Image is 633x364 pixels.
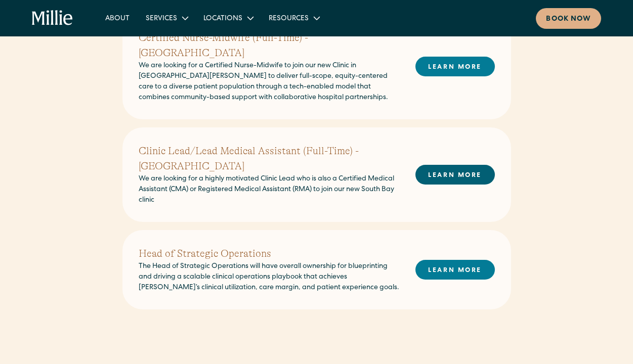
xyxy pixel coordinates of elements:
h2: Certified Nurse-Midwife (Full-Time) - [GEOGRAPHIC_DATA] [139,30,399,61]
div: Services [146,14,177,24]
div: Locations [195,10,261,26]
a: LEARN MORE [415,165,495,185]
a: About [97,10,138,26]
p: The Head of Strategic Operations will have overall ownership for blueprinting and driving a scala... [139,261,399,293]
a: Book now [536,8,601,29]
div: Services [138,10,195,26]
h2: Head of Strategic Operations [139,246,399,261]
div: Locations [203,14,242,24]
div: Resources [261,10,327,26]
h2: Clinic Lead/Lead Medical Assistant (Full-Time) - [GEOGRAPHIC_DATA] [139,144,399,174]
div: Resources [269,14,309,24]
p: We are looking for a Certified Nurse-Midwife to join our new Clinic in [GEOGRAPHIC_DATA][PERSON_N... [139,61,399,103]
a: home [32,10,73,26]
a: LEARN MORE [415,260,495,280]
div: Book now [546,14,591,25]
a: LEARN MORE [415,57,495,76]
p: We are looking for a highly motivated Clinic Lead who is also a Certified Medical Assistant (CMA)... [139,174,399,206]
